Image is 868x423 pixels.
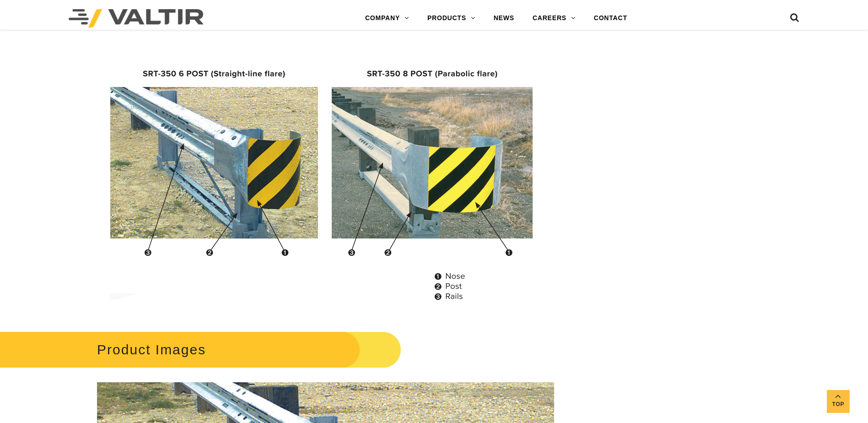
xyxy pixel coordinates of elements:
a: Top [827,390,850,413]
a: CAREERS [523,9,585,27]
a: COMPANY [356,9,418,27]
img: Valtir [69,9,204,27]
span: Top [827,399,850,410]
a: CONTACT [585,9,636,27]
a: PRODUCTS [418,9,485,27]
a: NEWS [485,9,523,27]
